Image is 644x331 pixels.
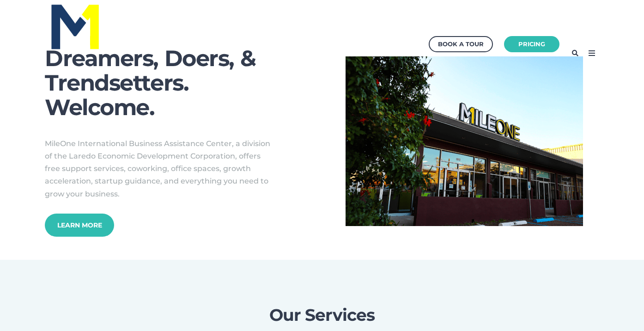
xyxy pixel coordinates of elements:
img: MileOne Blue_Yellow Logo [49,2,101,51]
div: Book a Tour [438,38,484,50]
a: Learn More [45,214,114,237]
h1: Dreamers, Doers, & Trendsetters. Welcome. [45,46,299,119]
a: Pricing [504,36,559,52]
h2: Our Services [82,306,562,325]
img: Canva Design DAFZb0Spo9U [346,56,583,226]
span: MileOne International Business Assistance Center, a division of the Laredo Economic Development C... [45,139,270,198]
a: Book a Tour [429,36,493,52]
